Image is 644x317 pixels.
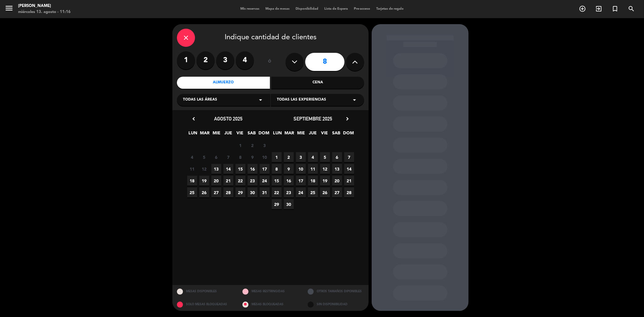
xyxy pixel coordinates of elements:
[320,130,330,139] span: VIE
[284,199,294,209] span: 30
[296,164,306,174] span: 10
[212,130,222,139] span: MIE
[277,97,326,103] span: Todas las experiencias
[248,164,258,174] span: 16
[320,187,330,197] span: 26
[284,187,294,197] span: 23
[216,51,234,69] label: 3
[172,285,238,298] div: MESAS DISPONIBLES
[296,176,306,186] span: 17
[332,176,342,186] span: 20
[303,285,369,298] div: OTROS TAMAÑOS DIPONIBLES
[272,187,282,197] span: 22
[18,9,71,15] div: miércoles 13. agosto - 11:16
[223,187,233,197] span: 28
[177,51,195,69] label: 1
[344,116,351,122] i: chevron_right
[284,164,294,174] span: 9
[200,130,210,139] span: MAR
[296,130,306,139] span: MIE
[260,176,270,186] span: 24
[236,51,254,69] label: 4
[187,152,197,162] span: 4
[332,130,341,139] span: SAB
[257,96,264,104] i: arrow_drop_down
[248,176,258,186] span: 23
[18,3,71,9] div: [PERSON_NAME]
[260,51,280,72] div: ó
[373,7,407,11] span: Tarjetas de regalo
[296,152,306,162] span: 3
[259,130,269,139] span: DOM
[199,164,209,174] span: 12
[284,176,294,186] span: 16
[187,164,197,174] span: 11
[238,298,303,311] div: MESAS BLOQUEADAS
[247,130,257,139] span: SAB
[199,187,209,197] span: 26
[188,130,198,139] span: LUN
[351,7,373,11] span: Pre-acceso
[223,164,233,174] span: 14
[332,152,342,162] span: 6
[182,34,190,41] i: close
[211,152,221,162] span: 6
[320,176,330,186] span: 19
[320,152,330,162] span: 5
[199,152,209,162] span: 5
[273,130,283,139] span: LUN
[293,116,332,122] span: septiembre 2025
[308,130,318,139] span: JUE
[351,96,358,104] i: arrow_drop_down
[320,164,330,174] span: 12
[211,187,221,197] span: 27
[272,176,282,186] span: 15
[303,298,369,311] div: SIN DISPONIBILIDAD
[272,164,282,174] span: 8
[187,176,197,186] span: 18
[284,152,294,162] span: 2
[223,152,233,162] span: 7
[223,176,233,186] span: 21
[332,187,342,197] span: 27
[260,152,270,162] span: 10
[284,130,294,139] span: MAR
[5,4,14,13] i: menu
[272,152,282,162] span: 1
[293,7,321,11] span: Disponibilidad
[595,5,602,12] i: exit_to_app
[611,5,619,12] i: turned_in_not
[191,116,197,122] i: chevron_left
[271,77,364,89] div: Cena
[308,187,318,197] span: 25
[235,164,245,174] span: 15
[248,140,258,150] span: 2
[344,164,354,174] span: 14
[235,187,245,197] span: 29
[308,176,318,186] span: 18
[238,285,303,298] div: MESAS RESTRINGIDAS
[344,187,354,197] span: 28
[343,130,353,139] span: DOM
[237,7,262,11] span: Mis reservas
[308,164,318,174] span: 11
[308,152,318,162] span: 4
[214,116,242,122] span: agosto 2025
[235,152,245,162] span: 8
[260,164,270,174] span: 17
[235,140,245,150] span: 1
[272,199,282,209] span: 29
[235,176,245,186] span: 22
[344,176,354,186] span: 21
[296,187,306,197] span: 24
[211,176,221,186] span: 20
[321,7,351,11] span: Lista de Espera
[248,187,258,197] span: 30
[172,298,238,311] div: SOLO MESAS BLOQUEADAS
[197,51,215,69] label: 2
[344,152,354,162] span: 7
[183,97,217,103] span: Todas las áreas
[211,164,221,174] span: 13
[260,140,270,150] span: 3
[262,7,293,11] span: Mapa de mesas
